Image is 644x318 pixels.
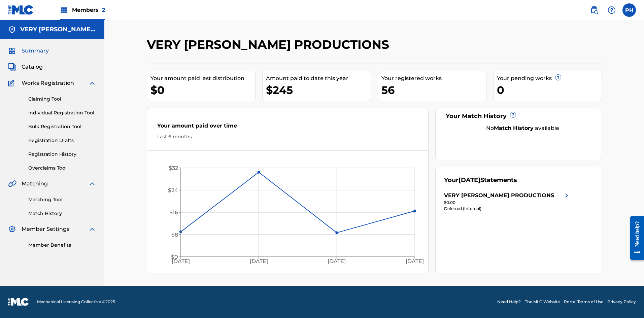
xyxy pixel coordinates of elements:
tspan: $24 [168,187,178,193]
a: Registration Drafts [28,137,96,144]
div: 56 [381,82,486,98]
img: expand [88,79,96,87]
img: Accounts [8,26,16,34]
div: User Menu [622,3,636,17]
img: search [590,6,598,14]
a: Match History [28,210,96,217]
span: Works Registration [22,79,74,87]
div: Help [605,3,618,17]
img: Member Settings [8,225,16,233]
tspan: $0 [171,254,178,260]
img: Works Registration [8,79,17,87]
a: Matching Tool [28,196,96,203]
div: No available [452,124,593,132]
a: Privacy Policy [607,299,636,305]
div: Amount paid to date this year [266,74,371,82]
img: Top Rightsholders [60,6,68,14]
img: expand [88,225,96,233]
div: $0 [150,82,255,98]
a: Overclaims Tool [28,165,96,172]
a: Member Benefits [28,242,96,249]
tspan: [DATE] [171,258,190,265]
a: Need Help? [497,299,521,305]
strong: Match History [494,125,534,131]
tspan: $32 [168,165,178,171]
iframe: Resource Center [625,211,644,265]
span: ? [555,75,561,80]
span: Mechanical Licensing Collective © 2025 [37,299,115,305]
div: Your Statements [444,176,517,185]
img: right chevron icon [563,191,571,200]
img: Summary [8,47,16,55]
span: Members [72,6,105,14]
h5: VERY DERRYBERRY PRODUCTIONS [20,26,96,33]
a: Individual Registration Tool [28,109,96,116]
a: Claiming Tool [28,96,96,103]
div: $245 [266,82,371,98]
img: expand [88,180,96,188]
span: ? [510,112,516,117]
span: Summary [22,47,49,55]
img: Catalog [8,63,16,71]
h2: VERY [PERSON_NAME] PRODUCTIONS [147,37,393,52]
a: VERY [PERSON_NAME] PRODUCTIONSright chevron icon$0.00Deferred (Internal) [444,191,571,212]
a: SummarySummary [8,47,49,55]
div: Your amount paid over time [157,122,418,133]
span: Matching [22,180,48,188]
span: Catalog [22,63,43,71]
span: [DATE] [459,176,480,184]
img: logo [8,298,29,306]
a: The MLC Website [525,299,560,305]
tspan: [DATE] [249,258,268,265]
a: Portal Terms of Use [564,299,603,305]
span: Member Settings [22,225,69,233]
a: CatalogCatalog [8,63,43,71]
div: Last 6 months [157,133,418,140]
a: Registration History [28,151,96,158]
div: VERY [PERSON_NAME] PRODUCTIONS [444,191,554,200]
a: Public Search [587,3,601,17]
tspan: $16 [169,209,178,216]
tspan: [DATE] [328,258,346,265]
div: 0 [497,82,602,98]
tspan: [DATE] [406,258,424,265]
div: $0.00 [444,200,571,206]
div: Your amount paid last distribution [150,74,255,82]
div: Your Match History [444,112,593,121]
img: help [608,6,616,14]
tspan: $8 [171,232,178,238]
div: Your registered works [381,74,486,82]
img: MLC Logo [8,5,34,15]
div: Deferred (Internal) [444,206,571,212]
img: Matching [8,180,16,188]
div: Your pending works [497,74,602,82]
span: 2 [102,7,105,13]
a: Bulk Registration Tool [28,123,96,130]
